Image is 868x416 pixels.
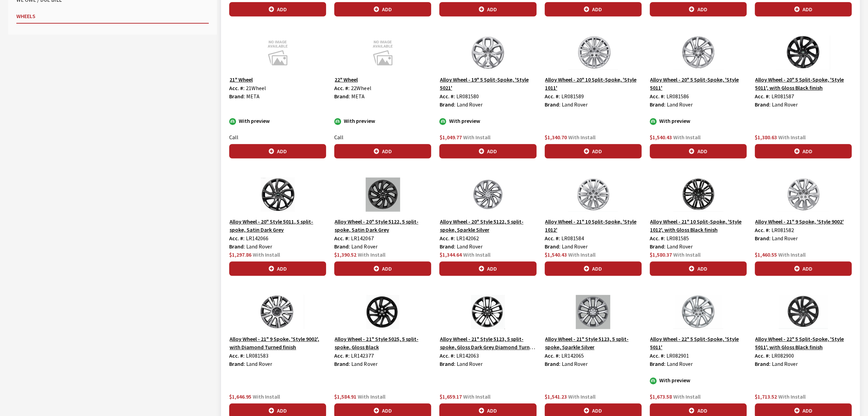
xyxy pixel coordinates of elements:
[334,84,350,92] label: Acc. #:
[673,393,701,400] span: With Install
[246,93,260,100] span: META
[545,234,560,242] label: Acc. #:
[439,117,536,125] div: With preview
[771,352,794,359] span: LR082900
[439,295,536,329] img: Image for Alloy Wheel - 21&quot; Style 5123, 5 split-spoke, Gloss Dark Grey Diamond Turned finish
[650,295,747,329] img: Image for Alloy Wheel - 22&quot; 5 Split-Spoke, &#39;Style 5011&#39;
[650,234,665,242] label: Acc. #:
[334,144,431,158] button: Add
[253,393,280,400] span: With Install
[334,360,350,368] label: Brand:
[545,134,567,141] span: $1,340.70
[650,134,672,141] span: $1,540.43
[456,352,479,359] span: LR142063
[229,242,245,250] label: Brand:
[650,217,747,234] button: Alloy Wheel - 21" 10 Split-Spoke, 'Style 1012', with Gloss Black finish
[334,217,431,234] button: Alloy Wheel - 20" Style 5122, 5 split-spoke, Satin Dark Grey
[253,251,280,258] span: With Install
[229,75,253,84] button: 21" Wheel
[246,360,272,367] span: Land Rover
[545,217,642,234] button: Alloy Wheel - 21" 10 Split-Spoke, 'Style 1012'
[650,393,672,400] span: $1,673.58
[334,177,431,212] img: Image for Alloy Wheel - 20&quot; Style 5122, 5 split-spoke, Satin Dark Grey
[229,92,245,100] label: Brand:
[545,334,642,352] button: Alloy Wheel - 21" Style 5123, 5 split-spoke, Sparkle Silver
[229,35,326,70] img: Image for 21&quot; Wheel
[545,2,642,16] button: Add
[666,93,689,100] span: LR081586
[568,393,595,400] span: With Install
[456,235,479,242] span: LR142062
[229,84,245,92] label: Acc. #:
[755,100,770,109] label: Brand:
[351,93,365,100] span: META
[755,92,770,100] label: Acc. #:
[545,35,642,70] img: Image for Alloy Wheel - 20&quot; 10 Split-Spoke, &#39;Style 1011&#39;
[229,234,245,242] label: Acc. #:
[545,75,642,92] button: Alloy Wheel - 20" 10 Split-Spoke, 'Style 1011'
[755,234,770,242] label: Brand:
[545,100,560,109] label: Brand:
[778,251,806,258] span: With Install
[246,243,272,250] span: Land Rover
[456,101,482,108] span: Land Rover
[439,234,455,242] label: Acc. #:
[650,92,665,100] label: Acc. #:
[568,251,595,258] span: With Install
[650,251,672,258] span: $1,580.37
[667,243,693,250] span: Land Rover
[772,360,798,367] span: Land Rover
[562,243,588,250] span: Land Rover
[561,93,584,100] span: LR081589
[650,75,747,92] button: Alloy Wheel - 20" 5 Split-Spoke, 'Style 5011'
[334,242,350,250] label: Brand:
[463,134,490,141] span: With Install
[755,334,852,352] button: Alloy Wheel - 22" 5 Split-Spoke, 'Style 5011', with Gloss Black finish
[755,144,852,158] button: Add
[351,85,371,91] span: 22Wheel
[229,393,251,400] span: $1,646.95
[771,93,794,100] span: LR081587
[755,261,852,276] button: Add
[562,101,588,108] span: Land Rover
[439,35,536,70] img: Image for Alloy Wheel - 19&quot; 5 Split-Spoke, &#39;Style 5021&#39;
[755,75,852,92] button: Alloy Wheel - 20" 5 Split-Spoke, 'Style 5011', with Gloss Black finish
[562,360,588,367] span: Land Rover
[229,352,245,360] label: Acc. #:
[439,217,536,234] button: Alloy Wheel - 20" Style 5122, 5 split-spoke, Sparkle Silver
[755,360,770,368] label: Brand:
[673,134,701,141] span: With Install
[755,352,770,360] label: Acc. #:
[334,352,350,360] label: Acc. #:
[463,393,490,400] span: With Install
[439,2,536,16] button: Add
[229,144,326,158] button: Add
[229,117,326,125] div: With preview
[561,352,584,359] span: LR142065
[755,2,852,16] button: Add
[545,177,642,212] img: Image for Alloy Wheel - 21&quot; 10 Split-Spoke, &#39;Style 1012&#39;
[334,117,431,125] div: With preview
[650,261,747,276] button: Add
[650,376,747,384] div: With preview
[456,243,482,250] span: Land Rover
[351,235,373,242] span: LR142067
[755,35,852,70] img: Image for Alloy Wheel - 20&quot; 5 Split-Spoke, &#39;Style 5011&#39;, with Gloss Black finish
[439,177,536,212] img: Image for Alloy Wheel - 20&quot; Style 5122, 5 split-spoke, Sparkle Silver
[351,243,377,250] span: Land Rover
[755,393,777,400] span: $1,713.52
[229,217,326,234] button: Alloy Wheel - 20" Style 5011, 5 split-spoke, Satin Dark Grey
[229,295,326,329] img: Image for Alloy Wheel - 21&quot; 9 Spoke, &#39;Style 9002&#39;, with Diamond Turned finish
[229,177,326,212] img: Image for Alloy Wheel - 20&quot; Style 5011, 5 split-spoke, Satin Dark Grey
[229,334,326,352] button: Alloy Wheel - 21" 9 Spoke, 'Style 9002', with Diamond Turned finish
[439,75,536,92] button: Alloy Wheel - 19" 5 Split-Spoke, 'Style 5021'
[439,242,455,250] label: Brand:
[439,92,455,100] label: Acc. #:
[755,177,852,212] img: Image for Alloy Wheel - 21&quot; 9 Spoke, &#39;Style 9002&#39;
[334,133,343,141] label: Call
[771,227,794,233] span: LR081582
[229,2,326,16] button: Add
[772,101,798,108] span: Land Rover
[229,251,251,258] span: $1,297.86
[545,261,642,276] button: Add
